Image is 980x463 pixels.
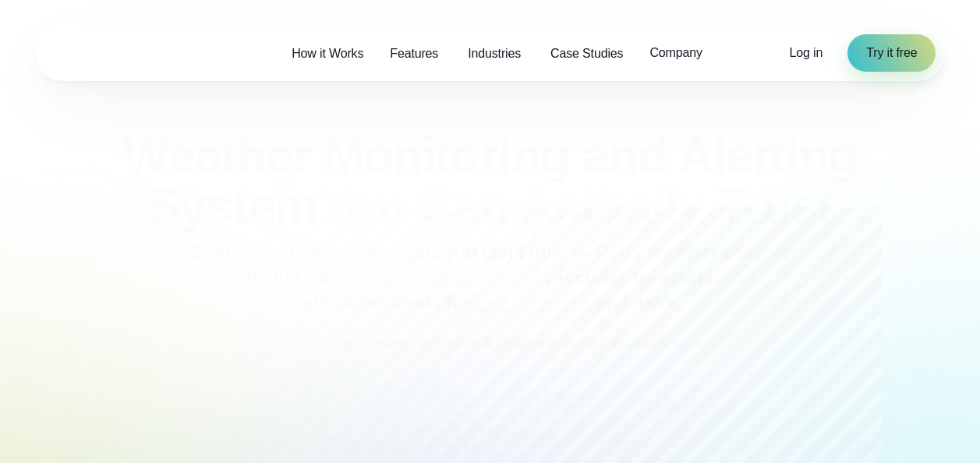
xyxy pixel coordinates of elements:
span: Case Studies [550,44,623,63]
a: How it Works [278,37,377,69]
span: Company [649,44,702,62]
a: Log in [789,44,823,62]
span: Try it free [866,44,917,62]
span: How it Works [292,44,363,63]
span: Industries [468,44,521,63]
a: Case Studies [537,37,636,69]
span: Log in [789,46,823,59]
a: Try it free [847,34,936,72]
span: Features [390,44,438,63]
